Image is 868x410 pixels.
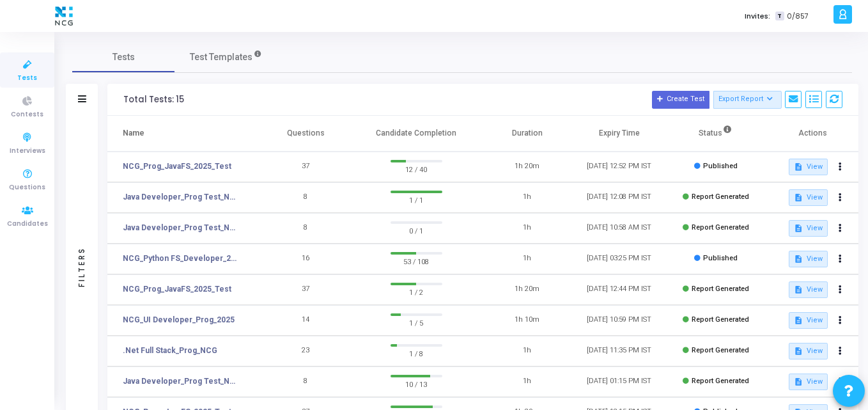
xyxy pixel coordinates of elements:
td: [DATE] 10:59 PM IST [573,305,665,336]
span: Report Generated [692,377,749,385]
mat-icon: description [794,193,803,202]
button: Export Report [713,91,782,109]
a: NCG_Python FS_Developer_2025 [123,253,240,264]
button: Create Test [652,91,709,109]
button: View [789,343,828,359]
td: 8 [260,213,352,244]
a: NCG_UI Developer_Prog_2025 [123,314,235,326]
th: Candidate Completion [352,116,481,152]
button: View [789,251,828,267]
span: Published [703,254,738,262]
td: [DATE] 11:35 PM IST [573,336,665,367]
span: 0/857 [787,11,809,22]
td: 37 [260,274,352,305]
button: View [789,374,828,390]
mat-icon: description [794,224,803,233]
mat-icon: description [794,162,803,171]
a: NCG_Prog_JavaFS_2025_Test [123,161,231,172]
a: Java Developer_Prog Test_NCG [123,222,240,233]
button: View [789,189,828,206]
td: 8 [260,367,352,397]
span: T [775,12,784,21]
td: 1h [481,213,573,244]
mat-icon: description [794,347,803,356]
th: Name [107,116,260,152]
td: 1h 10m [481,305,573,336]
span: Test Templates [190,51,252,64]
td: [DATE] 12:52 PM IST [573,152,665,182]
div: Total Tests: 15 [123,95,184,105]
th: Questions [260,116,352,152]
td: 1h [481,244,573,274]
span: Tests [17,73,37,84]
span: 1 / 5 [391,316,442,329]
th: Expiry Time [573,116,665,152]
span: 12 / 40 [391,162,442,175]
td: 23 [260,336,352,367]
th: Status [665,116,766,152]
td: 1h [481,367,573,397]
span: Tests [112,51,135,64]
span: Interviews [10,146,45,157]
th: Actions [766,116,858,152]
td: 37 [260,152,352,182]
span: 1 / 2 [391,285,442,298]
mat-icon: description [794,285,803,294]
span: Report Generated [692,193,749,201]
td: 16 [260,244,352,274]
mat-icon: description [794,255,803,264]
td: 1h 20m [481,274,573,305]
span: Report Generated [692,346,749,354]
td: [DATE] 03:25 PM IST [573,244,665,274]
button: View [789,281,828,298]
a: NCG_Prog_JavaFS_2025_Test [123,283,231,295]
mat-icon: description [794,316,803,325]
a: Java Developer_Prog Test_NCG [123,375,240,387]
button: View [789,159,828,175]
td: 8 [260,182,352,213]
label: Invites: [745,11,770,22]
img: logo [52,3,76,29]
td: 1h [481,336,573,367]
th: Duration [481,116,573,152]
span: Published [703,162,738,170]
span: 1 / 8 [391,347,442,359]
td: 1h 20m [481,152,573,182]
td: 14 [260,305,352,336]
span: Candidates [7,219,48,230]
td: 1h [481,182,573,213]
span: Contests [11,109,43,120]
span: 53 / 108 [391,255,442,267]
span: 1 / 1 [391,193,442,206]
button: View [789,220,828,237]
button: View [789,312,828,329]
td: [DATE] 10:58 AM IST [573,213,665,244]
div: Filters [76,196,88,337]
td: [DATE] 01:15 PM IST [573,367,665,397]
span: Report Generated [692,285,749,293]
td: [DATE] 12:44 PM IST [573,274,665,305]
a: Java Developer_Prog Test_NCG [123,191,240,203]
span: 0 / 1 [391,224,442,237]
mat-icon: description [794,377,803,386]
td: [DATE] 12:08 PM IST [573,182,665,213]
span: Report Generated [692,223,749,232]
a: .Net Full Stack_Prog_NCG [123,345,217,356]
span: Report Generated [692,315,749,324]
span: Questions [9,182,45,193]
span: 10 / 13 [391,377,442,390]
